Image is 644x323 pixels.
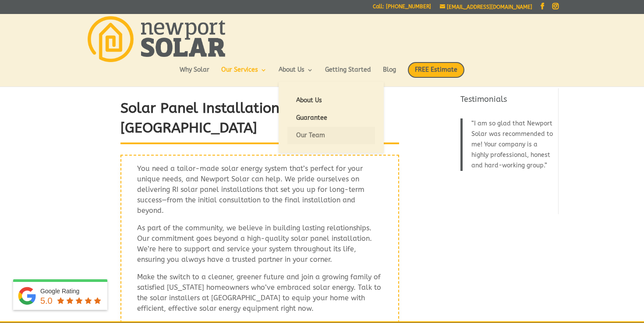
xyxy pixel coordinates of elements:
[373,4,431,13] a: Call: [PHONE_NUMBER]
[40,296,53,306] span: 5.0
[88,16,225,62] img: Newport Solar | Solar Energy Optimized.
[287,92,375,109] a: About Us
[137,223,382,272] p: As part of the community, we believe in building lasting relationships. Our commitment goes beyon...
[460,118,553,171] blockquote: I am so glad that Newport Solar was recommended to me! Your company is a highly professional, hon...
[180,67,209,82] a: Why Solar
[460,94,553,109] h4: Testimonials
[279,67,313,82] a: About Us
[287,109,375,127] a: Guarantee
[383,67,396,82] a: Blog
[440,4,532,10] a: [EMAIL_ADDRESS][DOMAIN_NAME]
[40,287,103,295] div: Google Rating
[408,62,464,87] a: FREE Estimate
[287,127,375,144] a: Our Team
[325,67,371,82] a: Getting Started
[221,67,267,82] a: Our Services
[408,62,464,78] span: FREE Estimate
[120,100,302,136] strong: Solar Panel Installations in [GEOGRAPHIC_DATA]
[137,272,382,321] p: Make the switch to a cleaner, greener future and join a growing family of satisfied [US_STATE] ho...
[137,163,382,223] p: You need a tailor-made solar energy system that’s perfect for your unique needs, and Newport Sola...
